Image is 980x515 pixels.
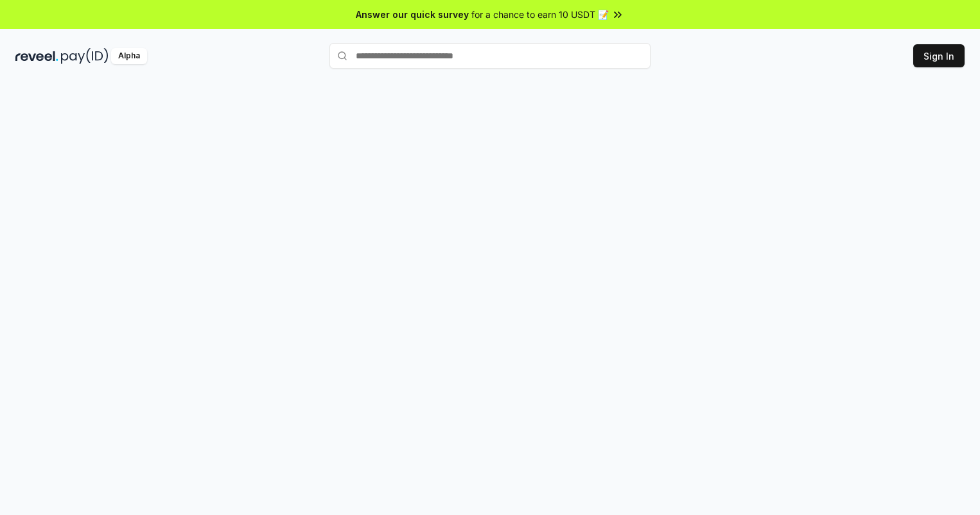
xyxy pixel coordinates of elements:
img: pay_id [61,48,109,64]
span: for a chance to earn 10 USDT 📝 [471,8,609,21]
span: Answer our quick survey [356,8,469,21]
div: Alpha [111,48,147,64]
button: Sign In [913,44,965,67]
img: reveel_dark [15,48,58,64]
